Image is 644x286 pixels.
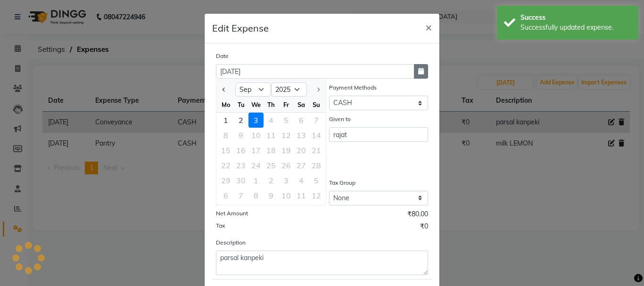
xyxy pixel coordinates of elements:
button: Close [418,14,439,40]
div: Success [520,13,631,23]
select: Select month [235,82,271,97]
div: 1 [218,113,233,128]
div: Monday, September 1, 2025 [218,113,233,128]
span: × [425,20,432,34]
select: Select year [271,82,307,97]
label: Net Amount [216,209,248,218]
div: Successfully updated expense. [520,23,631,33]
input: Given to [329,127,428,142]
div: We [248,97,264,112]
label: Payment Methods [329,83,377,92]
label: Description [216,238,246,247]
div: Th [264,97,279,112]
span: ₹0 [420,221,428,234]
div: 3 [248,113,264,128]
label: Given to [329,115,351,123]
div: Tuesday, September 2, 2025 [233,113,248,128]
div: Wednesday, September 3, 2025 [248,113,264,128]
div: 2 [233,113,248,128]
div: Tu [233,97,248,112]
div: Su [309,97,324,112]
div: Mo [218,97,233,112]
div: Fr [279,97,294,112]
label: Tax [216,221,225,230]
label: Tax Group [329,179,355,187]
button: Previous month [220,82,228,97]
h5: Edit Expense [212,21,269,35]
span: ₹80.00 [407,209,428,221]
label: Date [216,52,229,60]
div: Sa [294,97,309,112]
